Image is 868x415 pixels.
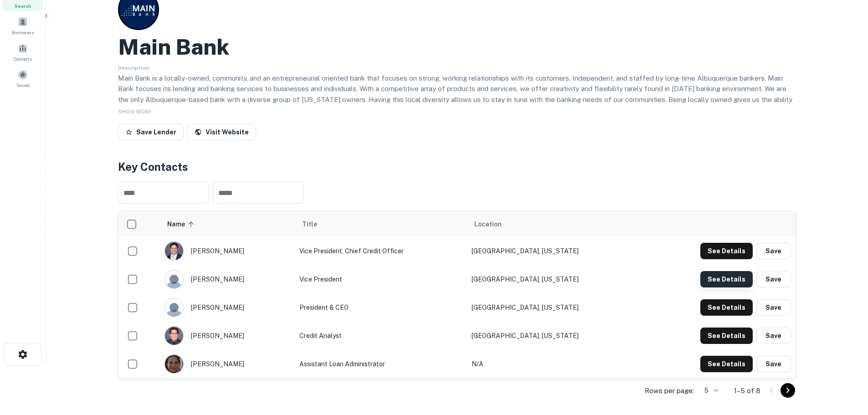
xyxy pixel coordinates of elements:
div: [PERSON_NAME] [164,241,290,261]
a: Saved [3,66,43,91]
td: Vice President [295,265,467,293]
td: [GEOGRAPHIC_DATA], [US_STATE] [467,265,643,293]
td: N/A [467,350,643,378]
button: Save [756,271,791,287]
span: Location [474,219,502,230]
button: Save [756,356,791,372]
button: Save Lender [118,124,184,140]
button: Save [756,328,791,344]
iframe: Chat Widget [822,342,868,386]
span: SHOW MORE [118,108,152,115]
div: scrollable content [118,211,796,378]
span: Description [118,65,149,71]
span: Title [302,219,329,230]
p: Main Bank is a locally-owned, community, and an entrepreneurial oriented bank that focuses on str... [118,73,796,127]
td: [GEOGRAPHIC_DATA], [US_STATE] [467,237,643,265]
span: Search [15,2,31,10]
img: 1655929122004 [165,327,183,345]
div: [PERSON_NAME] [164,270,290,289]
button: See Details [700,328,753,344]
td: Vice President, Chief Credit Officer [295,237,467,265]
button: See Details [700,271,753,287]
td: [GEOGRAPHIC_DATA], [US_STATE] [467,293,643,322]
img: 9c8pery4andzj6ohjkjp54ma2 [165,298,183,317]
p: 1–5 of 8 [734,385,760,396]
img: 1516849304593 [165,355,183,373]
h2: Main Bank [118,34,229,60]
a: Visit Website [187,124,256,140]
th: Title [295,211,467,237]
button: See Details [700,243,753,259]
button: Save [756,299,791,316]
span: Name [167,219,197,230]
span: Contacts [14,55,32,62]
a: Contacts [3,40,43,64]
div: [PERSON_NAME] [164,326,290,345]
th: Location [467,211,643,237]
th: Name [160,211,295,237]
button: Go to next page [781,383,795,398]
a: Borrowers [3,13,43,38]
p: Rows per page: [645,385,694,396]
td: Credit Analyst [295,322,467,350]
button: See Details [700,356,753,372]
td: Assistant Loan Administrator [295,350,467,378]
button: Save [756,243,791,259]
td: [GEOGRAPHIC_DATA], [US_STATE] [467,322,643,350]
div: 5 [698,384,719,397]
div: [PERSON_NAME] [164,298,290,317]
button: See Details [700,299,753,316]
h4: Key Contacts [118,159,796,175]
img: 1651011202899 [165,242,183,260]
div: [PERSON_NAME] [164,354,290,374]
span: Borrowers [12,29,34,36]
span: Saved [16,82,30,89]
td: President & CEO [295,293,467,322]
img: 9c8pery4andzj6ohjkjp54ma2 [165,270,183,288]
